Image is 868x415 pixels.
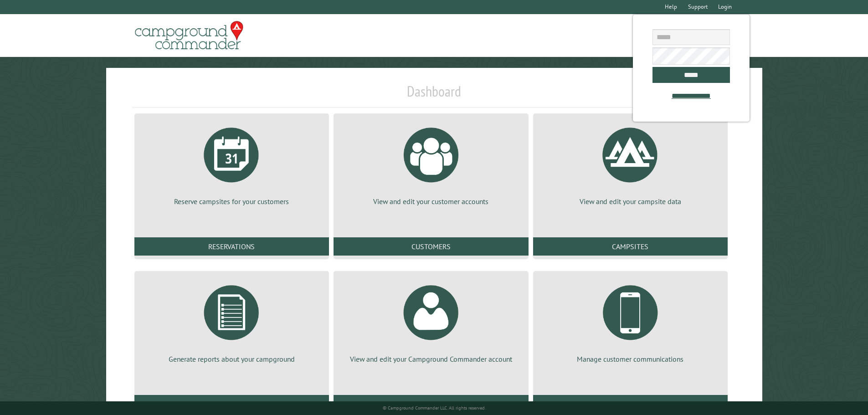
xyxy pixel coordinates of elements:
[344,354,517,364] p: View and edit your Campground Commander account
[383,405,486,411] small: © Campground Commander LLC. All rights reserved.
[344,278,517,364] a: View and edit your Campground Commander account
[334,395,528,413] a: Account
[533,237,728,256] a: Campsites
[544,121,717,206] a: View and edit your campsite data
[134,395,329,413] a: Reports
[544,278,717,364] a: Manage customer communications
[145,278,318,364] a: Generate reports about your campground
[344,121,517,206] a: View and edit your customer accounts
[132,18,246,53] img: Campground Commander
[145,354,318,364] p: Generate reports about your campground
[533,395,728,413] a: Communications
[544,196,717,206] p: View and edit your campsite data
[344,196,517,206] p: View and edit your customer accounts
[334,237,528,256] a: Customers
[145,196,318,206] p: Reserve campsites for your customers
[132,82,736,108] h1: Dashboard
[544,354,717,364] p: Manage customer communications
[145,121,318,206] a: Reserve campsites for your customers
[134,237,329,256] a: Reservations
